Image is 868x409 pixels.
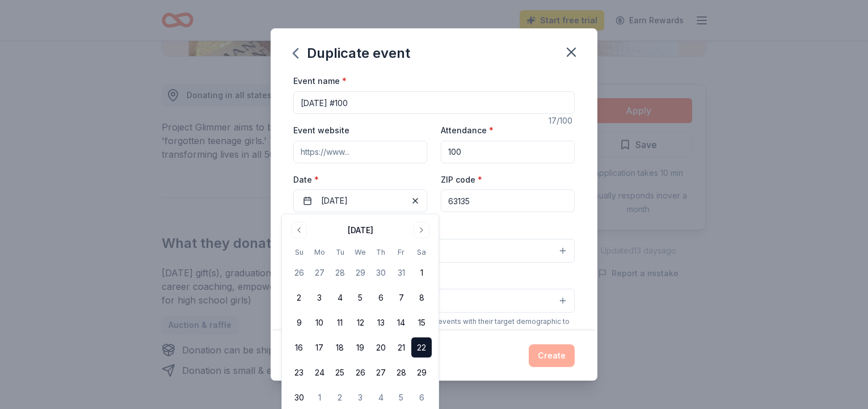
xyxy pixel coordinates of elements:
button: 7 [391,288,411,308]
button: Go to previous month [291,222,307,238]
button: 29 [350,263,370,283]
label: Event name [293,75,347,87]
label: ZIP code [441,174,482,185]
button: 1 [309,387,330,408]
button: 22 [411,338,432,358]
button: 29 [411,362,432,383]
button: 27 [370,362,391,383]
button: 20 [370,338,391,358]
button: [DATE] [293,189,427,212]
button: 14 [391,313,411,333]
button: 17 [309,338,330,358]
button: 8 [411,288,432,308]
button: 6 [411,387,432,408]
button: 12 [350,313,370,333]
input: 20 [441,141,575,163]
button: 4 [330,288,350,308]
button: 30 [289,387,309,408]
button: 27 [309,263,330,283]
button: 3 [350,387,370,408]
button: 30 [370,263,391,283]
button: 5 [350,288,370,308]
label: Date [293,174,427,185]
button: 19 [350,338,370,358]
button: Go to next month [414,222,429,238]
label: Attendance [441,125,494,136]
button: 10 [309,313,330,333]
button: 15 [411,313,432,333]
button: 11 [330,313,350,333]
label: Event website [293,125,349,136]
button: 16 [289,338,309,358]
button: 25 [330,362,350,383]
div: Duplicate event [293,44,410,62]
th: Friday [391,246,411,258]
div: [DATE] [348,224,373,237]
button: 6 [370,288,391,308]
button: 5 [391,387,411,408]
th: Wednesday [350,246,370,258]
button: 21 [391,338,411,358]
th: Monday [309,246,330,258]
button: 24 [309,362,330,383]
input: https://www... [293,141,427,163]
th: Tuesday [330,246,350,258]
button: 2 [289,288,309,308]
button: 2 [330,387,350,408]
button: 26 [289,263,309,283]
button: 28 [391,362,411,383]
button: 18 [330,338,350,358]
th: Saturday [411,246,432,258]
button: 13 [370,313,391,333]
button: 31 [391,263,411,283]
button: 28 [330,263,350,283]
button: 23 [289,362,309,383]
div: 17 /100 [549,114,575,128]
input: Spring Fundraiser [293,91,575,114]
th: Thursday [370,246,391,258]
button: 9 [289,313,309,333]
button: 4 [370,387,391,408]
button: 1 [411,263,432,283]
button: 3 [309,288,330,308]
button: 26 [350,362,370,383]
th: Sunday [289,246,309,258]
input: 12345 (U.S. only) [441,189,575,212]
